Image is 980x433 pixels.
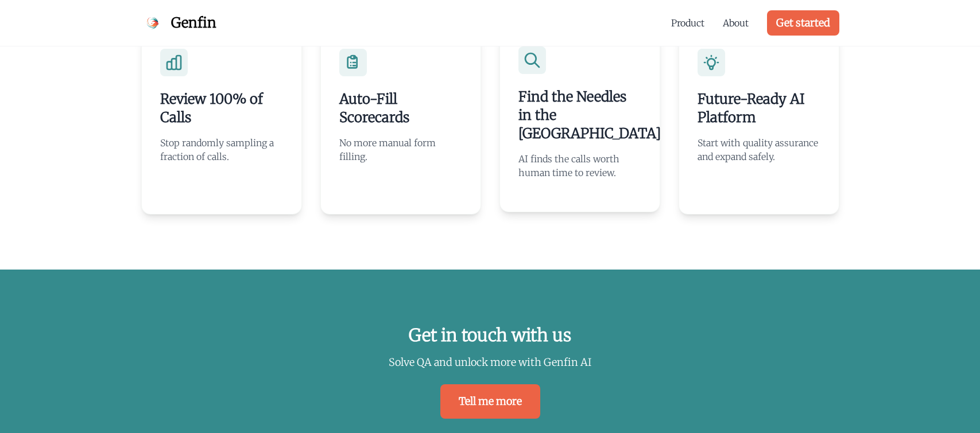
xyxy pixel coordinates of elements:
[698,90,820,127] h3: Future-Ready AI Platform
[339,136,462,163] p: No more manual form filling.
[723,16,749,30] a: About
[339,90,462,127] h3: Auto-Fill Scorecards
[518,152,641,180] p: AI finds the calls worth human time to review.
[141,11,216,34] a: Genfin
[141,11,164,34] img: Genfin Logo
[767,10,839,36] a: Get started
[171,14,216,32] span: Genfin
[671,16,704,30] a: Product
[160,136,283,163] p: Stop randomly sampling a fraction of calls.
[160,90,283,127] h3: Review 100% of Calls
[698,136,820,163] p: Start with quality assurance and expand safely.
[518,88,641,143] h3: Find the Needles in the [GEOGRAPHIC_DATA]
[440,384,540,419] a: Tell me more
